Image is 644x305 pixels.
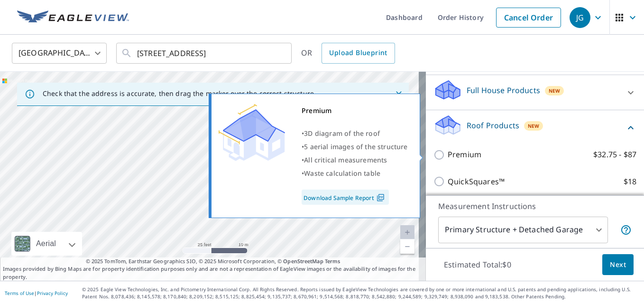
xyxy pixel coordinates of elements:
button: Close [393,88,405,100]
div: Roof ProductsNew [433,114,636,141]
img: EV Logo [17,10,129,25]
span: 3D diagram of the roof [304,129,380,138]
p: Estimated Total: $0 [436,254,519,275]
span: Waste calculation table [304,169,380,178]
div: • [302,127,408,140]
span: New [528,122,540,130]
span: 5 aerial images of the structure [304,142,407,151]
div: Aerial [11,232,82,256]
div: JG [570,7,590,28]
p: Roof Products [467,120,519,131]
p: $18 [624,176,636,188]
a: Terms [325,257,340,265]
span: Next [610,259,626,271]
span: Upload Blueprint [329,47,387,59]
span: All critical measurements [304,155,387,164]
p: QuickSquares™ [448,176,505,188]
a: Privacy Policy [37,290,68,296]
p: Check that the address is accurate, then drag the marker over the correct structure. [43,89,316,98]
div: • [302,153,408,167]
p: $32.75 - $87 [593,149,636,161]
div: Primary Structure + Detached Garage [438,217,608,243]
p: Full House Products [467,85,540,96]
a: Current Level 20, Zoom Out [400,239,414,254]
span: Your report will include the primary structure and a detached garage if one exists. [620,224,632,236]
input: Search by address or latitude-longitude [137,40,272,67]
div: Full House ProductsNew [433,79,636,106]
div: • [302,167,408,180]
p: © 2025 Eagle View Technologies, Inc. and Pictometry International Corp. All Rights Reserved. Repo... [82,286,639,300]
img: Premium [219,104,285,161]
a: Current Level 20, Zoom In Disabled [400,225,414,239]
a: Terms of Use [5,290,34,296]
p: | [5,290,68,296]
p: Premium [448,149,481,161]
div: • [302,140,408,153]
a: Upload Blueprint [322,43,395,64]
span: © 2025 TomTom, Earthstar Geographics SIO, © 2025 Microsoft Corporation, © [86,257,340,266]
img: Pdf Icon [374,193,387,202]
div: [GEOGRAPHIC_DATA] [12,40,107,67]
p: Measurement Instructions [438,200,632,212]
span: New [549,87,561,95]
a: Download Sample Report [302,190,389,205]
div: Premium [302,104,408,117]
a: Cancel Order [496,8,561,28]
div: Aerial [33,232,59,256]
div: OR [301,43,395,64]
a: OpenStreetMap [283,257,323,265]
button: Next [602,254,634,276]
